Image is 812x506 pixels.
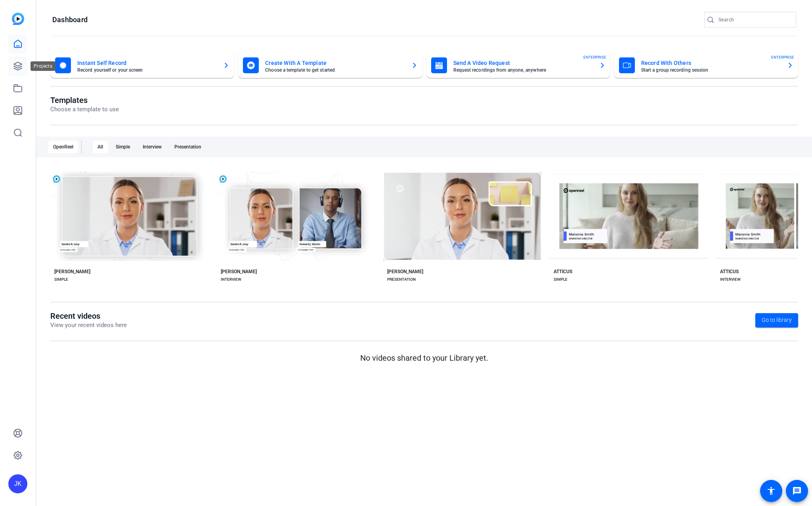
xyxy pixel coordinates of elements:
mat-card-subtitle: Choose a template to get started [265,68,405,72]
div: ATTICUS [720,268,739,275]
div: Interview [138,141,166,153]
a: Go to library [755,313,798,327]
div: OpenReel [48,141,78,153]
mat-card-subtitle: Start a group recording session [641,68,781,72]
mat-icon: accessibility [766,486,776,496]
div: Projects [31,61,55,71]
p: View your recent videos here [50,321,127,330]
div: [PERSON_NAME] [387,268,423,275]
mat-card-subtitle: Request recordings from anyone, anywhere [453,68,593,72]
input: Search [718,15,790,25]
button: Create With A TemplateChoose a template to get started [238,53,422,78]
mat-card-title: Send A Video Request [453,58,593,68]
div: All [93,141,108,153]
div: Presentation [170,141,206,153]
button: Record With OthersStart a group recording sessionENTERPRISE [614,53,798,78]
button: Send A Video RequestRequest recordings from anyone, anywhereENTERPRISE [426,53,610,78]
mat-card-title: Instant Self Record [77,58,217,68]
h1: Dashboard [52,15,88,25]
p: Choose a template to use [50,105,119,114]
h1: Recent videos [50,311,127,321]
button: Instant Self RecordRecord yourself or your screen [50,53,234,78]
div: JK [8,474,27,493]
div: ATTICUS [554,268,572,275]
p: No videos shared to your Library yet. [50,352,798,364]
mat-card-title: Create With A Template [265,58,405,68]
div: SIMPLE [54,276,68,283]
div: SIMPLE [554,276,567,283]
h1: Templates [50,95,119,105]
div: INTERVIEW [720,276,741,283]
div: Simple [111,141,135,153]
mat-card-title: Record With Others [641,58,781,68]
div: [PERSON_NAME] [221,268,257,275]
img: blue-gradient.svg [12,13,24,25]
div: PRESENTATION [387,276,416,283]
span: ENTERPRISE [771,54,794,60]
mat-icon: message [792,486,802,496]
span: Go to library [762,316,792,324]
mat-card-subtitle: Record yourself or your screen [77,68,217,72]
div: INTERVIEW [221,276,241,283]
span: ENTERPRISE [583,54,606,60]
div: [PERSON_NAME] [54,268,90,275]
